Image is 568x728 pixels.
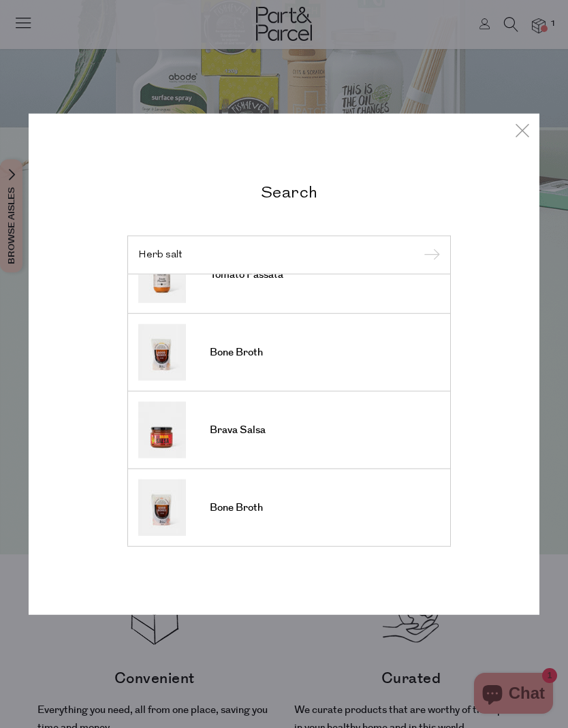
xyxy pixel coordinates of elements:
[138,479,440,536] a: Bone Broth
[138,247,440,303] a: Tomato Passata
[138,249,440,259] input: Search
[138,402,186,458] img: Brava Salsa
[210,424,266,437] span: Brava Salsa
[210,501,263,515] span: Bone Broth
[138,324,440,381] a: Bone Broth
[138,247,186,303] img: Tomato Passata
[138,324,186,381] img: Bone Broth
[127,181,451,201] h2: Search
[210,346,263,360] span: Bone Broth
[138,402,440,458] a: Brava Salsa
[138,479,186,536] img: Bone Broth
[210,268,283,282] span: Tomato Passata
